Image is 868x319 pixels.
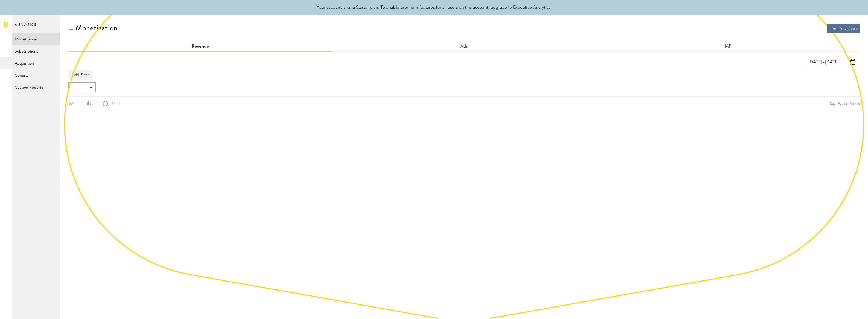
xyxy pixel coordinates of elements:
a: Custom Reports [12,81,60,93]
a: Acquisition [12,57,60,69]
a: Cohorts [12,69,60,81]
div: Month [850,101,860,106]
div: Monetization [75,24,118,32]
a: IAP [725,44,731,49]
iframe: Открывает виджет для поиска дополнительной информации [817,303,863,316]
span: Line [74,101,83,106]
button: Free Advances [827,24,860,33]
a: Ads [460,44,468,49]
span: Analytics [15,21,36,33]
a: Monetization [12,33,60,45]
span: Bar [91,101,98,106]
a: Subscriptions [12,45,60,57]
div: Day [830,101,835,106]
a: Revenue [192,44,209,49]
div: Week [838,101,847,106]
div: Your account is on a Starter plan. To enable premium features for all users on this account, upgr... [317,4,552,11]
button: Add Filter [68,70,92,80]
span: - [72,83,87,93]
span: Donut [108,101,120,106]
